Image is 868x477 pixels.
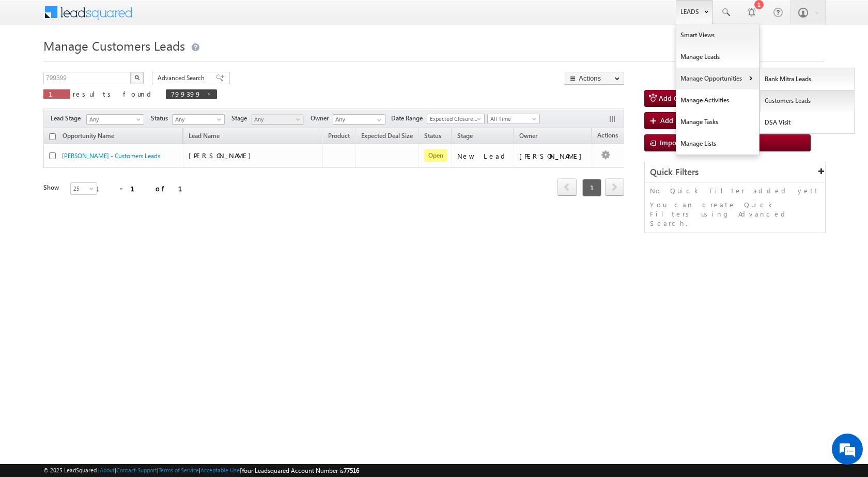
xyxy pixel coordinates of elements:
[241,467,359,474] span: Your Leadsquared Account Number is
[43,37,185,54] span: Manage Customers Leads
[660,138,737,147] span: Import Customers Leads
[116,467,157,473] a: Contact Support
[86,114,144,125] a: Any
[457,151,509,161] div: New Lead
[63,132,114,140] span: Opportunity Name
[557,178,577,196] span: prev
[356,130,418,144] a: Expected Deal Size
[311,114,333,123] span: Owner
[169,5,194,30] div: Minimize live chat window
[49,89,65,98] span: 1
[70,182,97,195] a: 25
[676,68,759,89] a: Manage Opportunities
[141,318,188,332] em: Start Chat
[231,114,251,123] span: Stage
[427,114,485,124] a: Expected Closure Date
[100,467,115,473] a: About
[251,114,304,125] a: Any
[49,133,56,140] input: Check all records
[605,179,624,196] a: next
[62,152,160,160] a: [PERSON_NAME] - Customers Leads
[344,467,359,474] span: 77516
[660,116,706,125] span: Add New Lead
[189,151,256,160] span: [PERSON_NAME]
[650,200,820,228] p: You can create Quick Filters using Advanced Search.
[760,68,855,90] a: Bank Mitra Leads
[487,114,540,124] a: All Time
[51,114,85,123] span: Lead Stage
[424,149,447,162] span: Open
[519,132,537,140] span: Owner
[427,114,481,124] span: Expected Closure Date
[452,130,478,144] a: Stage
[488,114,537,124] span: All Time
[183,130,225,144] span: Lead Name
[200,467,240,473] a: Acceptable Use
[158,73,208,83] span: Advanced Search
[419,130,446,144] a: Status
[659,94,727,102] span: Add Customers Leads
[676,133,759,155] a: Manage Lists
[760,90,855,112] a: Customers Leads
[13,96,189,310] textarea: Type your message and hit 'Enter'
[676,111,759,133] a: Manage Tasks
[54,54,174,68] div: Chat with us now
[557,179,577,196] a: prev
[71,184,98,193] span: 25
[172,114,225,125] a: Any
[57,130,119,144] a: Opportunity Name
[760,112,855,133] a: DSA Visit
[333,114,385,125] input: Type to Search
[173,115,222,124] span: Any
[565,72,624,85] button: Actions
[519,151,587,161] div: [PERSON_NAME]
[252,115,301,124] span: Any
[134,75,139,80] img: Search
[645,162,825,182] div: Quick Filters
[159,467,199,473] a: Terms of Service
[650,186,820,195] p: No Quick Filter added yet!
[43,183,62,192] div: Show
[391,114,427,123] span: Date Range
[43,466,359,475] span: © 2025 LeadSquared | | | | |
[73,89,155,98] span: results found
[95,182,195,194] div: 1 - 1 of 1
[676,24,759,46] a: Smart Views
[592,130,623,143] span: Actions
[676,89,759,111] a: Manage Activities
[18,54,43,68] img: d_60004797649_company_0_60004797649
[676,46,759,68] a: Manage Leads
[582,179,601,196] span: 1
[361,132,413,140] span: Expected Deal Size
[87,115,141,124] span: Any
[371,115,384,125] a: Show All Items
[605,178,624,196] span: next
[171,89,202,98] span: 799399
[457,132,473,140] span: Stage
[328,132,350,140] span: Product
[151,114,172,123] span: Status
